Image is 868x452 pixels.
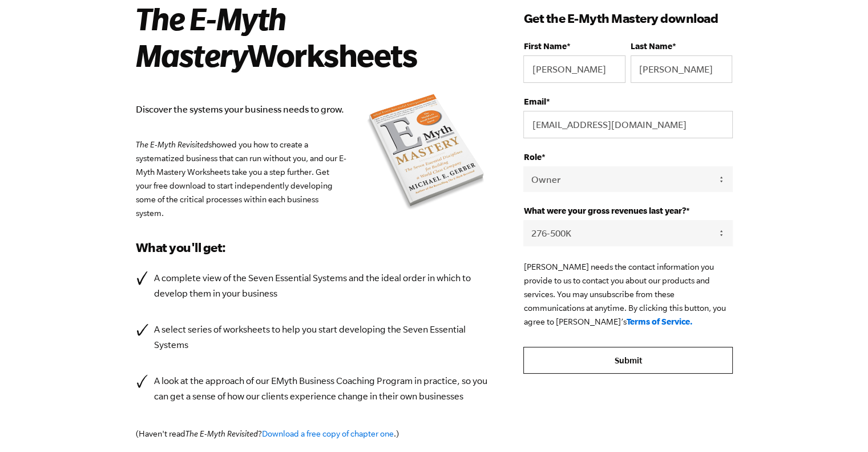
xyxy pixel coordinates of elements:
[523,206,685,215] span: What were your gross revenues last year?
[136,238,490,257] h3: What you'll get:
[154,322,490,353] p: A select series of worksheets to help you start developing the Seven Essential Systems
[523,97,546,106] span: Email
[523,41,566,51] span: First Name
[626,317,692,326] a: Terms of Service.
[262,429,394,438] a: Download a free copy of chapter one
[136,138,490,220] p: showed you how to create a systematized business that can run without you, and our E-Myth Mastery...
[523,260,732,329] p: [PERSON_NAME] needs the contact information you provide to us to contact you about our products a...
[523,9,732,27] h3: Get the E-Myth Mastery download
[136,427,490,441] p: (Haven't read ? .)
[136,140,208,149] em: The E-Myth Revisited
[185,429,258,438] em: The E-Myth Revisited
[364,91,489,215] img: emyth mastery book summary
[154,373,490,404] p: A look at the approach of our EMyth Business Coaching Program in practice, so you can get a sense...
[631,41,672,51] span: Last Name
[154,270,490,301] p: A complete view of the Seven Essential Systems and the ideal order in which to develop them in yo...
[811,397,868,452] iframe: Chat Widget
[136,1,286,73] i: The E-Myth Mastery
[136,102,490,117] p: Discover the systems your business needs to grow.
[523,152,541,162] span: Role
[523,347,732,374] input: Submit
